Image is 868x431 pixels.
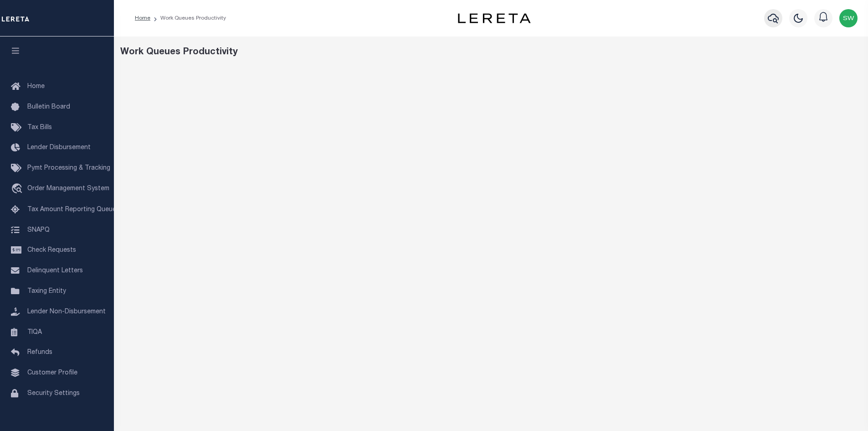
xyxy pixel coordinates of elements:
span: Bulletin Board [27,104,70,110]
li: Work Queues Productivity [150,14,226,22]
span: Lender Disbursement [27,145,91,151]
img: logo-dark.svg [458,13,531,23]
span: TIQA [27,329,42,335]
span: Refunds [27,349,52,356]
a: Home [135,16,150,21]
div: Work Queues Productivity [120,46,862,59]
span: Delinquent Letters [27,268,83,274]
span: Order Management System [27,186,109,192]
img: svg+xml;base64,PHN2ZyB4bWxucz0iaHR0cDovL3d3dy53My5vcmcvMjAwMC9zdmciIHBvaW50ZXItZXZlbnRzPSJub25lIi... [839,9,858,27]
span: SNAPQ [27,227,50,233]
span: Tax Amount Reporting Queue [27,207,116,213]
span: Tax Bills [27,125,52,131]
span: Pymt Processing & Tracking [27,165,110,171]
span: Taxing Entity [27,288,66,295]
span: Customer Profile [27,370,77,376]
span: Lender Non-Disbursement [27,309,106,315]
span: Home [27,83,45,90]
span: Check Requests [27,247,76,254]
i: travel_explore [11,183,26,195]
span: Security Settings [27,390,80,397]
